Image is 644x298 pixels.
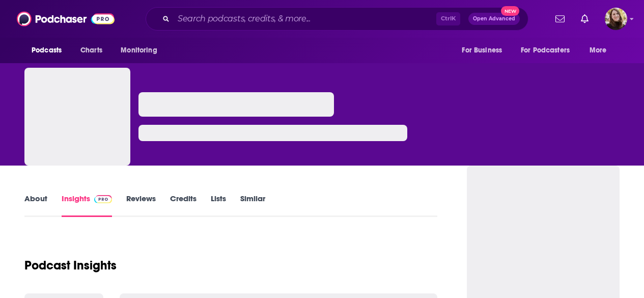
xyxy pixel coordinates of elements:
span: Charts [80,43,102,58]
button: open menu [582,41,620,60]
a: Reviews [126,194,156,217]
button: open menu [455,41,515,60]
button: open menu [24,41,75,60]
input: Search podcasts, credits, & more... [174,11,436,27]
span: Open Advanced [473,16,515,21]
span: More [590,43,607,58]
button: Open AdvancedNew [468,13,520,25]
span: Logged in as katiefuchs [605,8,627,30]
a: About [24,194,47,217]
button: open menu [114,41,170,60]
button: open menu [514,41,584,60]
a: Show notifications dropdown [551,10,569,28]
a: Similar [240,194,265,217]
span: Ctrl K [436,12,460,25]
span: New [501,6,519,16]
a: Charts [74,41,108,60]
span: For Podcasters [521,43,570,58]
img: User Profile [605,8,627,30]
a: Lists [211,194,226,217]
a: Credits [170,194,197,217]
a: InsightsPodchaser Pro [62,194,112,217]
button: Show profile menu [605,8,627,30]
span: Podcasts [32,43,62,58]
div: Search podcasts, credits, & more... [146,7,528,31]
a: Show notifications dropdown [577,10,593,28]
span: Monitoring [121,43,157,58]
img: Podchaser Pro [94,195,112,203]
img: Podchaser - Follow, Share and Rate Podcasts [17,9,115,29]
h1: Podcast Insights [24,258,117,273]
span: For Business [462,43,502,58]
